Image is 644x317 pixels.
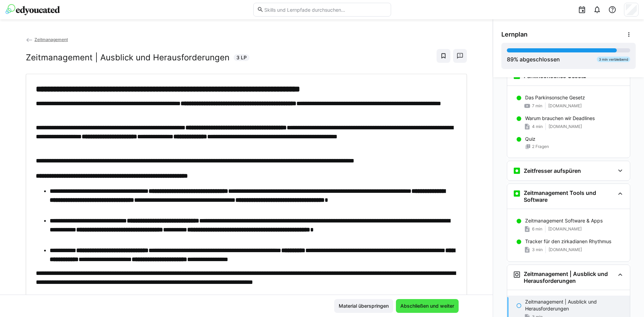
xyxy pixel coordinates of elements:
[525,298,624,312] p: Zeitmanagement | Ausblick und Herausforderungen
[26,52,229,63] h2: Zeitmanagement | Ausblick und Herausforderungen
[532,144,549,149] span: 2 Fragen
[264,7,387,13] input: Skills und Lernpfade durchsuchen…
[532,226,542,232] span: 6 min
[501,31,528,38] span: Lernplan
[334,299,393,313] button: Material überspringen
[507,55,560,63] div: % abgeschlossen
[507,56,514,63] span: 89
[532,124,543,129] span: 4 min
[399,303,455,309] span: Abschließen und weiter
[549,247,582,252] span: [DOMAIN_NAME]
[549,124,582,129] span: [DOMAIN_NAME]
[532,103,542,109] span: 7 min
[525,217,603,224] p: Zeitmanagement Software & Apps
[525,94,585,101] p: Das Parkinsonsche Gesetz
[396,299,459,313] button: Abschließen und weiter
[524,189,615,203] h3: Zeitmanagement Tools und Software
[548,226,582,232] span: [DOMAIN_NAME]
[597,57,630,62] div: 3 min verbleibend
[524,167,581,174] h3: Zeitfresser aufspüren
[524,270,615,284] h3: Zeitmanagement | Ausblick und Herausforderungen
[525,115,595,122] p: Warum brauchen wir Deadlines
[532,247,543,252] span: 3 min
[26,37,68,42] a: Zeitmanagement
[34,37,68,42] span: Zeitmanagement
[525,136,535,142] p: Quiz
[525,238,611,245] p: Tracker für den zirkadianen Rhythmus
[548,103,582,109] span: [DOMAIN_NAME]
[236,54,247,61] span: 3 LP
[338,303,390,309] span: Material überspringen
